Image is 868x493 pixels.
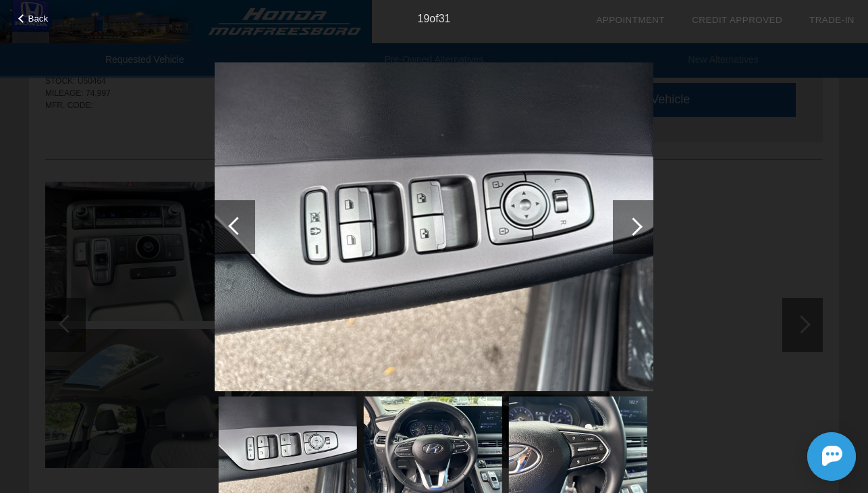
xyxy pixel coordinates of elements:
[439,13,451,24] span: 31
[28,14,49,24] span: Back
[692,15,782,25] a: Credit Approved
[596,15,665,25] a: Appointment
[418,13,430,24] span: 19
[215,62,653,392] img: 675d389ecfe230837f00fa6f0e73dd4dx.jpg
[747,420,868,493] iframe: Chat Assistance
[809,15,855,25] a: Trade-In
